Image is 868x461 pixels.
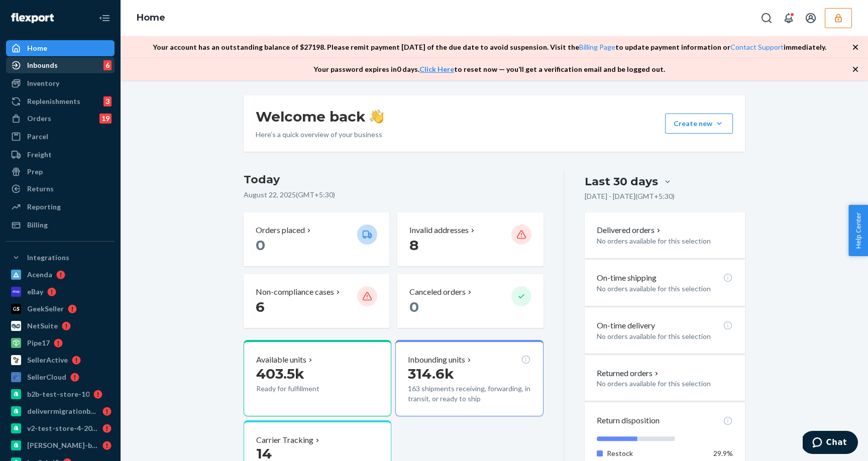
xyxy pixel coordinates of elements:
a: v2-test-store-4-2025 [6,420,115,436]
a: SellerCloud [6,369,115,385]
p: Inbounding units [408,354,465,366]
button: Available units403.5kReady for fulfillment [244,340,391,416]
a: Acenda [6,267,115,283]
p: Return disposition [597,415,660,426]
span: 0 [256,237,265,254]
div: 19 [99,113,112,124]
p: No orders available for this selection [597,236,733,246]
a: Home [6,40,115,56]
p: [DATE] - [DATE] ( GMT+5:30 ) [585,191,675,201]
a: Orders19 [6,110,115,127]
div: GeekSeller [27,304,64,314]
a: eBay [6,284,115,300]
a: SellerActive [6,352,115,368]
span: 403.5k [256,365,304,382]
a: b2b-test-store-10 [6,386,115,402]
div: Returns [27,184,54,194]
div: Reporting [27,202,61,212]
div: Integrations [27,253,69,263]
div: Home [27,43,47,53]
p: On-time shipping [597,272,657,284]
p: Ready for fulfillment [256,384,349,394]
a: Prep [6,164,115,180]
a: Billing [6,217,115,233]
button: Orders placed 0 [244,212,389,266]
button: Non-compliance cases 6 [244,274,389,328]
p: Invalid addresses [409,224,469,236]
div: SellerCloud [27,372,66,382]
div: Replenishments [27,96,80,106]
a: Inbounds6 [6,57,115,73]
button: Close Navigation [94,8,115,28]
h1: Welcome back [256,107,384,126]
button: Invalid addresses 8 [397,212,543,266]
p: No orders available for this selection [597,331,733,341]
p: Restock [607,448,706,458]
button: Open account menu [801,8,821,28]
button: Delivered orders [597,224,663,236]
p: On-time delivery [597,320,655,331]
p: Here’s a quick overview of your business [256,130,384,140]
div: Last 30 days [585,174,658,189]
span: 0 [409,298,419,315]
p: Carrier Tracking [256,434,313,446]
img: Flexport logo [11,13,54,23]
p: August 22, 2025 ( GMT+5:30 ) [244,190,544,200]
div: SellerActive [27,355,68,365]
div: eBay [27,287,43,297]
div: [PERSON_NAME]-b2b-test-store-2 [27,440,98,450]
div: NetSuite [27,321,58,331]
a: Parcel [6,129,115,145]
a: Contact Support [730,43,784,51]
div: Billing [27,220,48,230]
div: Orders [27,113,51,124]
p: Non-compliance cases [256,286,334,298]
p: No orders available for this selection [597,379,733,389]
span: 29.9% [713,449,733,457]
span: 6 [256,298,265,315]
button: Open notifications [779,8,799,28]
div: Inventory [27,78,59,88]
div: Prep [27,167,43,177]
a: Pipe17 [6,335,115,351]
p: Your account has an outstanding balance of $ 27198 . Please remit payment [DATE] of the due date ... [153,42,826,52]
p: Canceled orders [409,286,466,298]
div: Parcel [27,132,48,142]
p: Your password expires in 0 days . to reset now — you’ll get a verification email and be logged out. [313,64,665,74]
p: 163 shipments receiving, forwarding, in transit, or ready to ship [408,384,530,404]
a: Reporting [6,199,115,215]
a: Inventory [6,75,115,91]
div: b2b-test-store-10 [27,389,89,399]
p: Orders placed [256,224,305,236]
a: deliverrmigrationbasictest [6,403,115,419]
a: Replenishments3 [6,93,115,109]
button: Create new [665,113,733,134]
button: Canceled orders 0 [397,274,543,328]
div: 3 [103,96,112,106]
a: GeekSeller [6,301,115,317]
button: Inbounding units314.6k163 shipments receiving, forwarding, in transit, or ready to ship [395,340,543,416]
div: Pipe17 [27,338,50,348]
h3: Today [244,172,544,188]
button: Integrations [6,250,115,266]
div: 6 [103,60,112,70]
p: Available units [256,354,306,366]
a: Returns [6,181,115,197]
a: Home [137,12,165,23]
span: 8 [409,237,418,254]
p: No orders available for this selection [597,284,733,294]
a: NetSuite [6,318,115,334]
div: deliverrmigrationbasictest [27,406,98,416]
a: Billing Page [579,43,615,51]
div: v2-test-store-4-2025 [27,423,98,433]
ol: breadcrumbs [129,4,173,33]
img: hand-wave emoji [370,109,384,124]
button: Returned orders [597,368,661,379]
button: Help Center [848,205,868,256]
a: Click Here [419,65,454,73]
a: [PERSON_NAME]-b2b-test-store-2 [6,437,115,453]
